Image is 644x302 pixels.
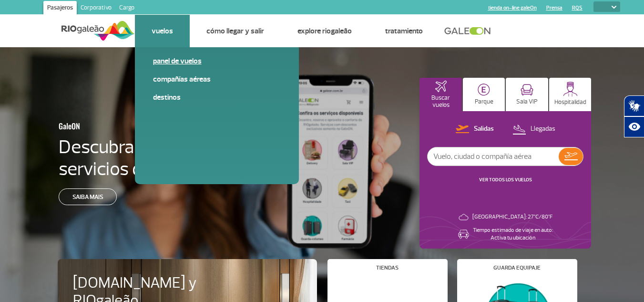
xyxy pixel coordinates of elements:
[624,95,644,137] div: Plugin de acessibilidade da Hand Talk.
[206,26,264,36] a: Cómo llegar y salir
[59,116,218,136] h3: GaleON
[77,1,115,16] a: Corporativo
[474,125,494,134] p: Salidas
[516,98,538,105] p: Sala VIP
[554,99,586,106] p: Hospitalidad
[624,116,644,137] button: Abrir recursos assistivos.
[479,177,532,183] a: VER TODOS LOS VUELOS
[493,265,541,271] h4: Guarda equipaje
[435,81,447,92] img: airplaneHomeActive.svg
[475,98,493,105] p: Parque
[463,78,505,111] button: Parque
[563,82,578,96] img: hospitality.svg
[153,56,281,66] a: Panel de vuelos
[521,84,533,96] img: vipRoom.svg
[546,5,562,11] a: Prensa
[115,1,138,16] a: Cargo
[59,188,117,205] a: Saiba mais
[376,265,399,271] h4: Tiendas
[572,5,583,11] a: RQS
[549,78,592,111] button: Hospitalidad
[476,176,535,184] button: VER TODOS LOS VUELOS
[153,74,281,84] a: Compañías aéreas
[59,136,265,180] h4: Descubra la plataforma de servicios de RIOgaleão
[488,5,537,11] a: tienda on-line galeOn
[424,94,457,109] p: Buscar vuelos
[506,78,548,111] button: Sala VIP
[478,83,490,96] img: carParkingHome.svg
[473,227,553,242] p: Tiempo estimado de viaje en auto: Activa tu ubicación
[453,123,497,135] button: Salidas
[419,78,462,111] button: Buscar vuelos
[472,213,552,221] p: [GEOGRAPHIC_DATA]: 27°C/80°F
[428,147,559,166] input: Vuelo, ciudad o compañía aérea
[624,95,644,116] button: Abrir tradutor de língua de sinais.
[153,92,281,103] a: Destinos
[510,123,558,135] button: Llegadas
[297,26,352,36] a: Explore RIOgaleão
[152,26,173,36] a: Vuelos
[531,125,555,134] p: Llegadas
[385,26,423,36] a: Tratamiento
[43,1,77,16] a: Pasajeros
